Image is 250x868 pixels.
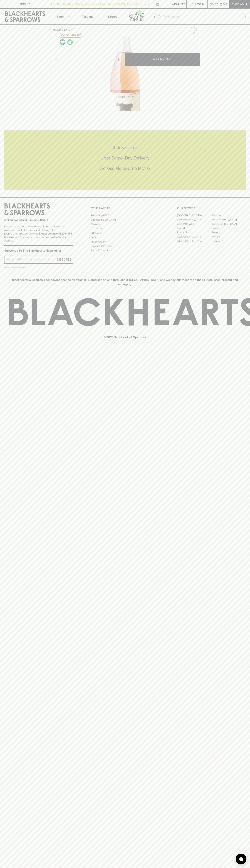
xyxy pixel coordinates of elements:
[239,857,243,861] img: bubble-icon
[211,213,246,218] a: Braddon
[211,222,246,226] a: [GEOGRAPHIC_DATA]
[56,14,64,19] p: Shop
[172,2,185,6] p: Wishlist
[4,130,246,190] div: Call to action block
[56,257,71,262] p: SUBSCRIBE
[50,9,75,24] button: Shop
[7,257,55,262] input: e.g. jane@blackheartsandsparrows.com.au
[177,239,211,243] a: [GEOGRAPHIC_DATA]
[211,218,246,222] a: [GEOGRAPHIC_DATA]
[211,226,246,230] a: Fitzroy
[177,226,211,230] a: Elwood
[91,222,159,226] a: Careers
[211,230,246,235] a: Geelong
[4,165,246,171] h5: Across Melbourne Metro
[4,155,246,161] h5: Uber Same-Day Delivery
[177,218,211,222] a: [GEOGRAPHIC_DATA]
[100,9,125,24] a: Stores
[66,38,74,46] a: Organic
[19,2,31,6] p: FIND US
[211,239,246,243] a: Thornbury
[210,2,218,6] p: $0.00
[195,2,204,6] p: Login
[91,213,159,218] a: Bottle Drop FAQ's
[4,218,73,222] p: Sibling owned and run since [DATE]
[153,57,172,61] p: ADD TO CART
[177,230,211,235] a: Fitzroy North
[91,244,159,248] a: Shipping Information
[211,235,246,239] a: Prahran
[91,235,159,240] a: FAQ's
[7,278,243,286] p: Blackhearts & Sparrows acknowledges the traditional Custodians of land throughout [GEOGRAPHIC_DAT...
[224,3,226,5] p: 0
[75,9,100,24] a: Tastings
[53,28,61,31] a: HOME
[4,248,73,253] p: Subscribe to The Blackhearts Newsletter
[67,39,73,45] img: Organic
[91,226,159,231] a: Contact Us
[59,38,66,46] a: Made without the use of any animal products.
[91,231,159,235] a: Gift Cards
[4,266,73,269] p: We will never spam you
[59,33,82,38] button: Add to wishlist
[39,232,72,235] strong: Liquor License #32064953
[60,39,65,45] img: Vegan
[91,218,159,222] a: Business & Bulk Gifting
[4,145,246,151] h5: Click & Collect
[82,14,93,19] p: Tastings
[91,240,159,244] a: Privacy Policy
[108,14,117,19] p: Stores
[177,222,211,226] a: Brunswick West
[177,213,211,218] a: [GEOGRAPHIC_DATA]
[231,2,247,6] p: Checkout
[64,28,72,31] a: SHOP
[91,248,159,253] a: Terms & Conditions
[4,225,73,243] p: It is against the law to sell or supply alcohol to, or to obtain alcohol on behalf of a person un...
[125,53,200,66] button: ADD TO CART
[188,26,198,35] button: Add to wishlist
[177,206,246,210] p: OUR STORES
[50,37,200,111] img: 41974.png
[91,206,159,210] p: OTHER AREAS
[163,14,243,20] input: Try "Pinot noir"
[55,256,73,263] button: SUBSCRIBE
[177,235,211,239] a: [GEOGRAPHIC_DATA]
